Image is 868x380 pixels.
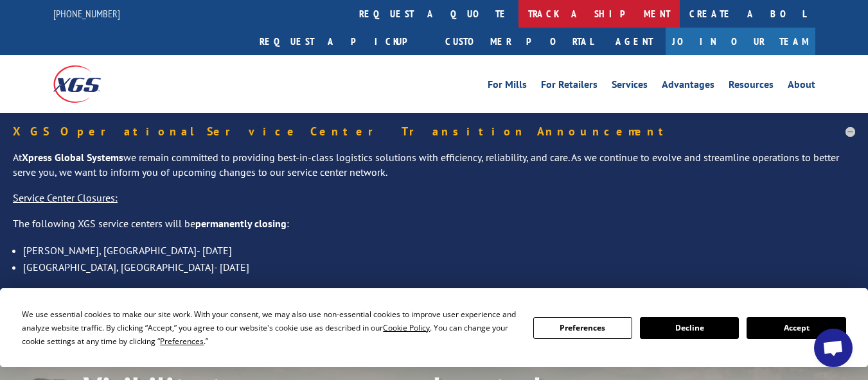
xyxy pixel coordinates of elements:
a: Services [612,80,648,94]
strong: permanently closing [195,217,287,230]
a: About [788,80,815,94]
a: For Retailers [541,80,598,94]
a: Agent [603,28,666,55]
a: Resources [729,80,774,94]
strong: Xpress Global Systems [22,151,123,164]
span: Preferences [160,336,204,347]
button: Decline [640,317,739,339]
a: For Mills [488,80,527,94]
a: Request a pickup [250,28,436,55]
u: Service Center Closures: [13,191,118,204]
li: [GEOGRAPHIC_DATA], [GEOGRAPHIC_DATA]- [DATE] [23,259,855,275]
span: Cookie Policy [383,322,430,333]
a: Customer Portal [436,28,603,55]
a: [PHONE_NUMBER] [53,7,120,20]
div: We use essential cookies to make our site work. With your consent, we may also use non-essential ... [22,307,517,348]
a: Open chat [814,329,853,367]
a: Join Our Team [666,28,815,55]
p: The following XGS service centers will be : [13,216,855,242]
p: At we remain committed to providing best-in-class logistics solutions with efficiency, reliabilit... [13,150,855,191]
a: Advantages [662,80,714,94]
button: Accept [747,317,846,339]
h5: XGS Operational Service Center Transition Announcement [13,126,855,137]
button: Preferences [533,317,632,339]
li: [PERSON_NAME], [GEOGRAPHIC_DATA]- [DATE] [23,242,855,259]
